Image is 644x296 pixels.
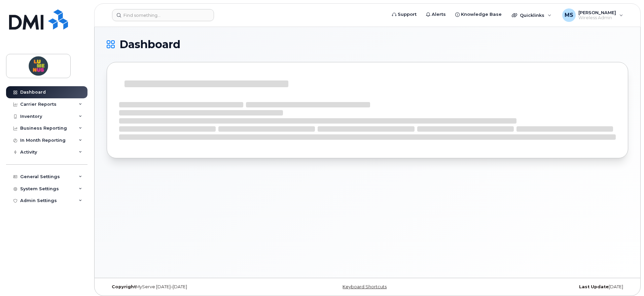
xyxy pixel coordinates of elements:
div: [DATE] [454,284,628,290]
strong: Last Update [579,284,609,289]
div: MyServe [DATE]–[DATE] [107,284,281,290]
span: Dashboard [119,39,180,50]
strong: Copyright [112,284,136,289]
a: Keyboard Shortcuts [343,284,387,289]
